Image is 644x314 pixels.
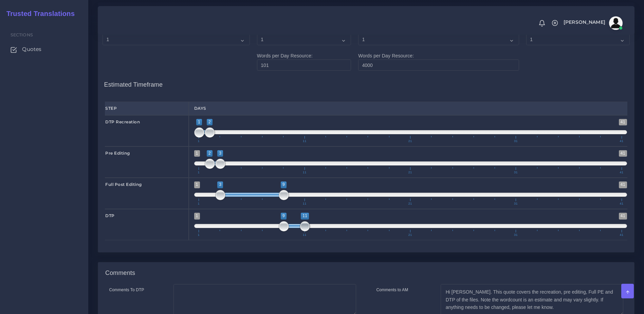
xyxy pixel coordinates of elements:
span: 1 [194,150,200,157]
span: 1 [197,202,201,205]
td: Resources: [99,23,254,74]
a: Trusted Translations [2,8,75,19]
span: 21 [407,202,413,205]
span: 1 [197,171,201,174]
span: 11 [302,171,308,174]
span: Sections [11,32,33,37]
td: Resources: Words per Day Resource: [355,23,522,74]
span: 41 [619,181,627,188]
span: 11 [302,233,308,237]
span: 31 [513,202,519,205]
span: 1 [194,181,200,188]
span: 41 [619,213,627,219]
span: [PERSON_NAME] [564,20,605,24]
label: Comments To DTP [109,287,144,293]
label: Comments to AM [376,287,408,293]
span: 21 [407,171,413,174]
span: 41 [619,150,627,157]
strong: DTP [105,213,115,218]
span: 31 [513,171,519,174]
span: 31 [513,140,519,143]
span: 3 [217,181,223,188]
span: 2 [207,150,213,157]
h4: Estimated Timeframe [104,74,628,89]
td: Resources: Words per Day Resource: [253,23,354,74]
span: 21 [407,140,413,143]
span: 11 [302,202,308,205]
span: 11 [302,140,308,143]
span: Quotes [22,46,41,53]
a: [PERSON_NAME]avatar [560,16,625,30]
span: 41 [619,140,624,143]
span: 31 [513,233,519,237]
span: 11 [301,213,309,219]
span: 41 [619,233,624,237]
a: Quotes [5,42,83,56]
span: 41 [619,202,624,205]
img: avatar [609,16,623,30]
h4: Comments [105,269,135,277]
span: 41 [619,119,627,125]
span: 21 [407,233,413,237]
strong: Full Post Editing [105,182,142,187]
strong: Pre Editing [105,151,130,156]
span: 1 [197,233,201,237]
strong: Days [194,106,206,111]
span: 3 [217,150,223,157]
span: 2 [207,119,213,125]
span: 1 [196,119,202,125]
span: 41 [619,171,624,174]
strong: Step [105,106,117,111]
span: 1 [194,213,200,219]
span: 9 [281,181,287,188]
strong: DTP Recreation [105,119,140,124]
span: 1 [197,140,201,143]
span: 9 [281,213,287,219]
td: Resources: [522,23,633,74]
h2: Trusted Translations [2,10,75,18]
